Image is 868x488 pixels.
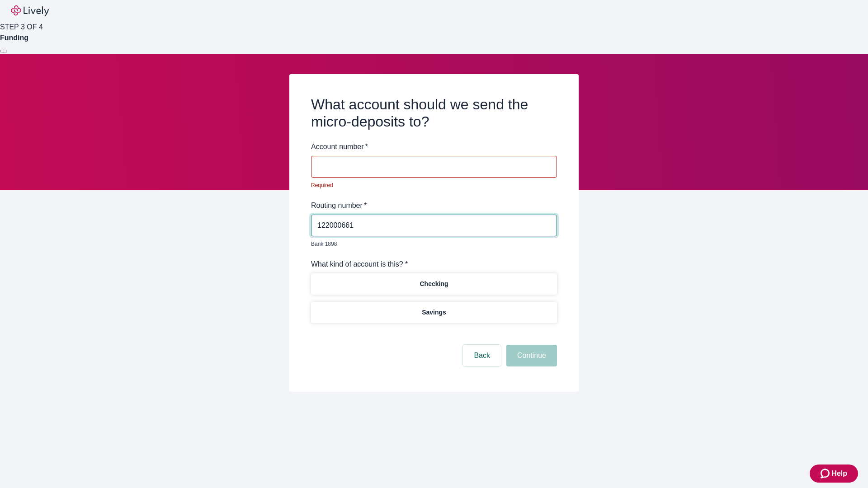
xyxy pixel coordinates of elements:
[420,279,448,289] p: Checking
[311,96,557,131] h2: What account should we send the micro-deposits to?
[810,465,858,483] button: Zendesk support iconHelp
[11,5,49,16] img: Lively
[311,181,551,189] p: Required
[311,273,557,295] button: Checking
[311,240,551,248] p: Bank 1898
[821,468,831,479] svg: Zendesk support icon
[463,345,501,366] button: Back
[311,200,367,211] label: Routing number
[422,308,446,317] p: Savings
[831,468,847,479] span: Help
[311,302,557,323] button: Savings
[311,141,368,152] label: Account number
[311,259,408,270] label: What kind of account is this? *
